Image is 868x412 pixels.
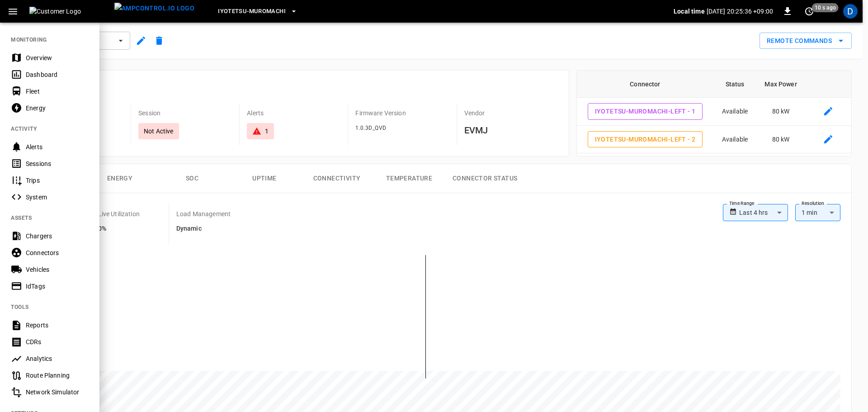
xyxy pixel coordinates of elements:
[843,4,858,19] div: profile-icon
[26,53,89,62] div: Overview
[802,4,816,19] button: set refresh interval
[26,193,89,202] div: System
[26,87,89,96] div: Fleet
[26,248,89,257] div: Connectors
[26,388,89,397] div: Network Simulator
[26,337,89,346] div: CDRs
[812,3,839,12] span: 10 s ago
[26,142,89,152] div: Alerts
[26,104,89,113] div: Energy
[26,70,89,79] div: Dashboard
[26,176,89,185] div: Trips
[218,6,286,17] span: Iyotetsu-Muromachi
[26,282,89,291] div: IdTags
[26,159,89,168] div: Sessions
[674,7,705,16] p: Local time
[26,354,89,363] div: Analytics
[114,3,194,14] img: ampcontrol.io logo
[26,265,89,274] div: Vehicles
[26,232,89,241] div: Chargers
[707,7,773,16] p: [DATE] 20:25:36 +09:00
[26,371,89,380] div: Route Planning
[26,321,89,330] div: Reports
[29,7,111,16] img: Customer Logo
